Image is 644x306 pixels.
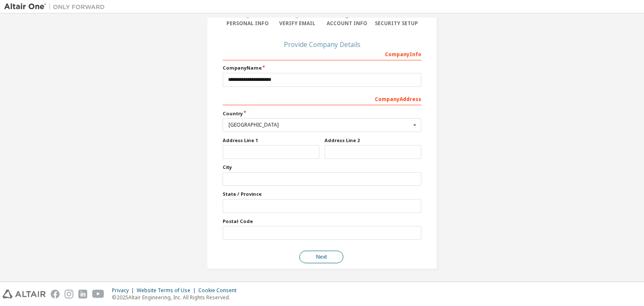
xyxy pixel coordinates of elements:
img: youtube.svg [92,290,104,298]
img: facebook.svg [51,290,60,298]
div: Verify Email [273,20,322,27]
label: Postal Code [223,218,421,225]
div: Company Address [223,92,421,105]
div: Cookie Consent [198,287,241,294]
label: Address Line 1 [223,137,319,144]
label: City [223,164,421,171]
div: Personal Info [223,20,273,27]
label: State / Province [223,191,421,197]
img: altair_logo.svg [3,290,46,298]
div: Company Info [223,47,421,60]
div: Security Setup [372,20,422,27]
div: Website Terms of Use [137,287,198,294]
label: Address Line 2 [325,137,421,144]
button: Next [299,251,343,263]
div: Provide Company Details [223,42,421,47]
div: Account Info [322,20,372,27]
p: © 2025 Altair Engineering, Inc. All Rights Reserved. [112,294,241,301]
label: Country [223,110,421,117]
img: instagram.svg [65,290,73,298]
div: [GEOGRAPHIC_DATA] [229,122,411,127]
div: Privacy [112,287,137,294]
label: Company Name [223,65,421,71]
img: linkedin.svg [78,290,87,298]
img: Altair One [4,3,109,11]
